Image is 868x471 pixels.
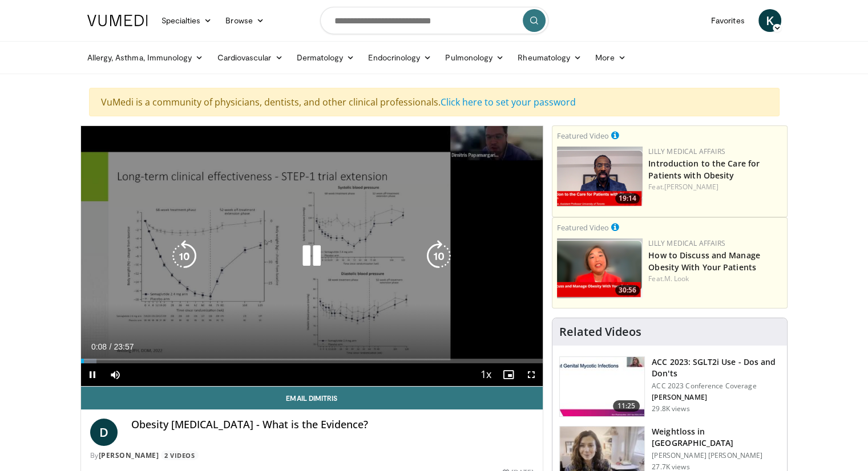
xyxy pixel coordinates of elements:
small: Featured Video [557,222,609,233]
a: Email Dimitris [81,387,543,409]
a: 2 Videos [161,450,199,460]
a: D [90,419,118,446]
a: More [588,46,632,69]
a: Lilly Medical Affairs [648,238,725,248]
span: 23:57 [114,342,134,351]
h3: ACC 2023: SGLT2i Use - Dos and Don'ts [652,356,780,379]
div: Progress Bar [81,359,543,363]
a: Endocrinology [361,46,438,69]
a: How to Discuss and Manage Obesity With Your Patients [648,250,760,273]
span: 11:25 [613,400,640,412]
a: [PERSON_NAME] [664,182,718,192]
input: Search topics, interventions [320,7,548,34]
a: Introduction to the Care for Patients with Obesity [648,158,760,181]
button: Mute [104,363,127,386]
a: Dermatology [290,46,362,69]
a: [PERSON_NAME] [99,450,159,460]
a: Rheumatology [511,46,588,69]
img: 9258cdf1-0fbf-450b-845f-99397d12d24a.150x105_q85_crop-smart_upscale.jpg [560,357,644,416]
img: c98a6a29-1ea0-4bd5-8cf5-4d1e188984a7.png.150x105_q85_crop-smart_upscale.png [557,238,643,298]
a: Cardiovascular [210,46,289,69]
a: K [758,9,781,32]
p: 29.8K views [652,404,689,413]
a: Click here to set your password [441,96,576,108]
span: 19:14 [615,193,640,204]
div: VuMedi is a community of physicians, dentists, and other clinical professionals. [89,88,780,116]
a: 30:56 [557,238,643,298]
p: [PERSON_NAME] [652,393,780,402]
a: Pulmonology [438,46,511,69]
small: Featured Video [557,131,609,141]
span: / [110,342,112,351]
a: Allergy, Asthma, Immunology [80,46,211,69]
h4: Related Videos [559,325,641,339]
button: Fullscreen [520,363,543,386]
span: 30:56 [615,285,640,295]
button: Enable picture-in-picture mode [497,363,520,386]
span: 0:08 [91,342,107,351]
img: VuMedi Logo [87,15,148,26]
button: Playback Rate [474,363,497,386]
a: M. Look [664,274,689,283]
div: By [90,450,534,461]
a: Specialties [155,9,219,32]
a: 11:25 ACC 2023: SGLT2i Use - Dos and Don'ts ACC 2023 Conference Coverage [PERSON_NAME] 29.8K views [559,356,780,417]
video-js: Video Player [81,126,543,387]
h3: Weightloss in [GEOGRAPHIC_DATA] [652,426,780,449]
div: Feat. [648,274,782,284]
a: 19:14 [557,147,643,206]
h4: Obesity [MEDICAL_DATA] - What is the Evidence? [131,419,534,431]
p: [PERSON_NAME] [PERSON_NAME] [652,451,780,460]
img: acc2e291-ced4-4dd5-b17b-d06994da28f3.png.150x105_q85_crop-smart_upscale.png [557,147,643,206]
p: ACC 2023 Conference Coverage [652,381,780,391]
a: Favorites [704,9,752,32]
a: Lilly Medical Affairs [648,147,725,156]
div: Feat. [648,182,782,192]
a: Browse [219,9,271,32]
button: Pause [81,363,104,386]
